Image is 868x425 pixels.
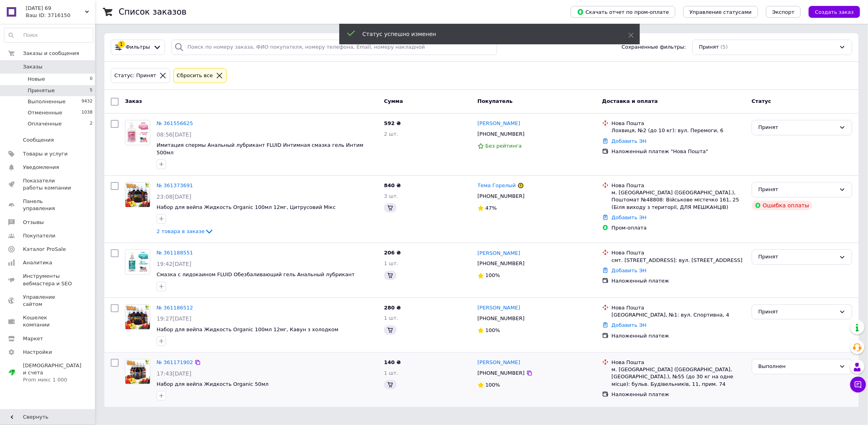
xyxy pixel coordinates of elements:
[81,98,93,105] span: 9432
[125,304,150,330] a: Фото товару
[612,332,745,340] div: Наложенный платеж
[486,143,522,149] span: Без рейтинга
[478,304,520,312] a: [PERSON_NAME]
[81,109,93,116] span: 1038
[486,272,500,278] span: 100%
[486,327,500,333] span: 100%
[476,313,526,324] div: [PHONE_NUMBER]
[23,376,81,383] div: Prom микс 1 000
[23,259,52,266] span: Аналитика
[571,6,675,18] button: Скачать отчет по пром-оплате
[125,182,150,207] a: Фото товару
[476,129,526,139] div: [PHONE_NUMBER]
[126,44,150,51] span: Фильтры
[758,362,836,371] div: Выполнен
[384,131,398,137] span: 2 шт.
[476,191,526,201] div: [PHONE_NUMBER]
[157,204,336,210] a: Набор для вейпа Жидкость Organic 100мл 12мг, Цитрусовий Мікс
[23,137,54,144] span: Сообщения
[125,249,150,275] a: Фото товару
[28,76,45,83] span: Новые
[28,109,62,116] span: Отмененные
[23,198,73,212] span: Панель управления
[384,260,398,266] span: 1 шт.
[23,63,42,70] span: Заказы
[758,186,836,194] div: Принят
[28,98,66,105] span: Выполненные
[26,5,85,12] span: Carnaval 69
[612,257,745,264] div: смт. [STREET_ADDRESS]: вул. [STREET_ADDRESS]
[113,72,158,80] div: Статус: Принят
[612,268,647,273] a: Добавить ЭН
[478,182,516,190] a: Тема Горелый
[384,182,401,188] span: 840 ₴
[622,44,686,51] span: Сохраненные фильтры:
[612,224,745,231] div: Пром-оплата
[478,120,520,127] a: [PERSON_NAME]
[363,30,609,38] div: Статус успешно изменен
[23,246,66,253] span: Каталог ProSale
[758,123,836,132] div: Принят
[125,250,150,274] img: Фото товару
[772,9,794,15] span: Экспорт
[118,41,125,48] div: 1
[23,177,73,192] span: Показатели работы компании
[157,120,193,126] a: № 361556625
[720,44,728,50] span: (5)
[815,9,854,15] span: Создать заказ
[28,120,62,127] span: Оплаченные
[23,232,55,239] span: Покупатели
[4,28,93,42] input: Поиск
[23,50,79,57] span: Заказы и сообщения
[612,304,745,311] div: Нова Пошта
[157,315,191,322] span: 19:27[DATE]
[384,120,401,126] span: 592 ₴
[157,194,191,200] span: 23:08[DATE]
[23,362,81,384] span: [DEMOGRAPHIC_DATA] и счета
[476,368,526,378] div: [PHONE_NUMBER]
[23,314,73,328] span: Кошелек компании
[612,189,745,211] div: м. [GEOGRAPHIC_DATA] ([GEOGRAPHIC_DATA].), Поштомат №48808: Військове містечко 161, 25 (Біля вихо...
[602,98,658,104] span: Доставка и оплата
[28,87,55,94] span: Принятые
[612,148,745,155] div: Наложенный платеж "Нова Пошта"
[157,228,214,234] a: 2 товара в заказе
[90,120,93,127] span: 2
[384,370,398,376] span: 1 шт.
[23,273,73,287] span: Инструменты вебмастера и SEO
[612,322,647,328] a: Добавить ЭН
[809,6,860,18] button: Создать заказ
[850,377,866,393] button: Чат с покупателем
[125,182,150,207] img: Фото товару
[125,120,150,145] img: Фото товару
[758,253,836,261] div: Принят
[690,9,752,15] span: Управление статусами
[612,359,745,366] div: Нова Пошта
[612,120,745,127] div: Нова Пошта
[384,250,401,256] span: 206 ₴
[612,277,745,285] div: Наложенный платеж
[119,7,187,17] h1: Список заказов
[125,359,150,384] img: Фото товару
[171,40,497,55] input: Поиск по номеру заказа, ФИО покупателя, номеру телефона, Email, номеру накладной
[478,98,513,104] span: Покупатель
[384,98,403,104] span: Сумма
[486,382,500,388] span: 100%
[157,182,193,188] a: № 361373691
[90,76,93,83] span: 0
[683,6,758,18] button: Управление статусами
[752,201,813,210] div: Ошибка оплаты
[23,349,52,356] span: Настройки
[157,381,269,387] a: Набор для вейпа Жидкость Organic 50мл
[758,308,836,316] div: Принят
[486,205,497,211] span: 47%
[612,182,745,189] div: Нова Пошта
[90,87,93,94] span: 5
[384,305,401,311] span: 280 ₴
[157,326,339,332] a: Набор для вейпа Жидкость Organic 100мл 12мг, Кавун з холодком
[157,271,355,277] a: Смазка с лидокаином FLUID Обезбаливающий гель Анальный лубрикант
[384,359,401,365] span: 140 ₴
